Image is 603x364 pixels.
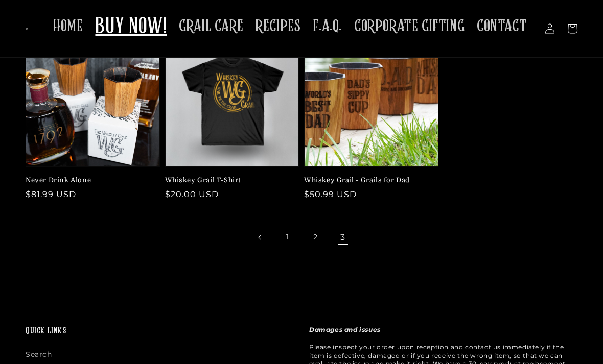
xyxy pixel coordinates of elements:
[249,10,307,42] a: RECIPES
[332,226,354,249] span: Page 3
[309,326,381,333] strong: Damages and issues
[95,13,167,41] span: BUY NOW!
[179,16,243,36] span: GRAIL CARE
[26,176,154,185] a: Never Drink Alone
[89,7,173,47] a: BUY NOW!
[307,10,348,42] a: F.A.Q.
[256,16,300,36] span: RECIPES
[165,176,293,185] a: Whiskey Grail T-Shirt
[26,28,28,30] img: The Whiskey Grail
[477,16,527,36] span: CONTACT
[26,326,294,337] h2: Quick links
[348,10,471,42] a: CORPORATE GIFTING
[173,10,249,42] a: GRAIL CARE
[26,226,577,249] nav: Pagination
[354,16,465,36] span: CORPORATE GIFTING
[26,348,52,363] a: Search
[249,226,271,249] a: Previous page
[313,16,342,36] span: F.A.Q.
[304,226,327,249] a: Page 2
[47,10,89,42] a: HOME
[471,10,533,42] a: CONTACT
[276,226,299,249] a: Page 1
[53,16,83,36] span: HOME
[304,176,432,185] a: Whiskey Grail - Grails for Dad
